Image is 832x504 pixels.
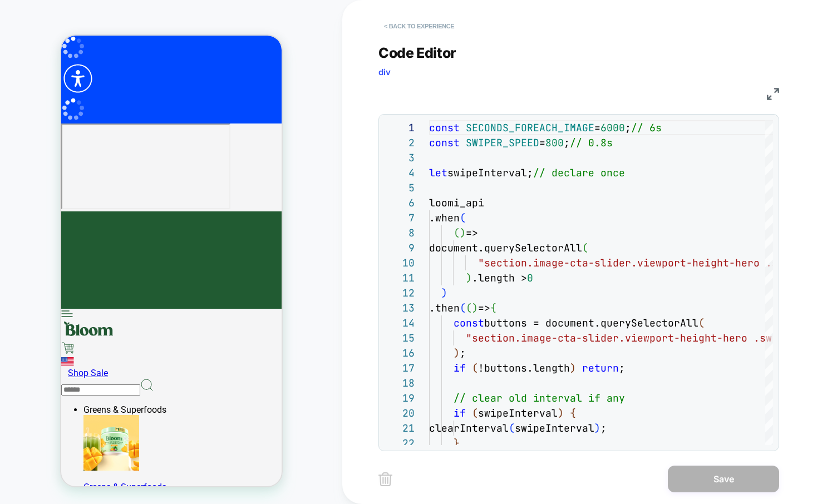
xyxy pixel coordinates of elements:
[429,302,460,314] span: .then
[385,225,415,240] div: 8
[378,67,391,77] span: div
[460,226,466,239] span: )
[564,136,570,149] span: ;
[478,302,490,314] span: =>
[385,180,415,195] div: 5
[466,332,772,344] span: "section.image-cta-slider.viewport-height-hero .sw
[527,271,533,284] span: 0
[490,302,496,314] span: {
[385,360,415,375] div: 17
[454,437,460,449] span: }
[22,379,220,457] a: Go to Greens & Superfoods Mango / 30ct product page from navigation menu
[22,369,220,379] div: Greens & Superfoods
[582,241,588,254] span: (
[447,166,533,179] span: swipeInterval;
[454,362,466,374] span: if
[767,88,779,100] img: fullscreen
[570,407,576,419] span: {
[385,255,415,270] div: 10
[378,17,460,35] button: < Back to experience
[472,362,478,374] span: (
[539,136,545,149] span: =
[570,136,613,149] span: // 0.8s
[594,422,600,434] span: )
[378,472,392,486] img: delete
[668,466,779,492] button: Save
[570,362,576,374] span: )
[385,406,415,421] div: 20
[454,317,484,329] span: const
[385,300,415,315] div: 13
[22,379,78,435] img: Bloom Greens & Superfoods Mango flavor jar with green drink and fresh mango slices on yellow back...
[466,136,539,149] span: SWIPER_SPEED
[460,302,466,314] span: (
[484,317,698,329] span: buttons = document.querySelectorAll
[429,422,509,434] span: clearInterval
[429,166,447,179] span: let
[558,407,564,419] span: )
[472,407,478,419] span: (
[472,271,527,284] span: .length >
[385,135,415,150] div: 2
[594,121,600,134] span: =
[385,150,415,165] div: 3
[472,302,478,314] span: )
[460,211,466,224] span: (
[478,256,784,269] span: "section.image-cta-slider.viewport-height-hero .sw
[454,347,460,359] span: )
[600,422,607,434] span: ;
[698,317,705,329] span: (
[454,407,466,419] span: if
[22,446,220,457] p: Greens & Superfoods
[454,226,460,239] span: (
[466,226,478,239] span: =>
[466,271,472,284] span: )
[385,210,415,225] div: 7
[385,375,415,391] div: 18
[385,436,415,451] div: 22
[385,240,415,255] div: 9
[625,121,631,134] span: ;
[385,421,415,436] div: 21
[429,241,582,254] span: document.querySelectorAll
[429,121,460,134] span: const
[429,136,460,149] span: const
[385,345,415,360] div: 16
[460,347,466,359] span: ;
[79,348,92,358] span: Open search
[385,391,415,406] div: 19
[533,166,625,179] span: // declare once
[600,121,625,134] span: 6000
[385,165,415,180] div: 4
[619,362,625,374] span: ;
[478,407,558,419] span: swipeInterval
[454,392,625,404] span: // clear old interval if any
[582,362,619,374] span: return
[466,302,472,314] span: (
[429,196,484,209] span: loomi_api
[509,422,515,434] span: (
[385,315,415,330] div: 14
[515,422,594,434] span: swipeInterval
[385,195,415,210] div: 6
[441,286,447,299] span: )
[378,45,456,61] span: Code Editor
[545,136,564,149] span: 800
[385,120,415,135] div: 1
[385,270,415,285] div: 11
[385,285,415,300] div: 12
[429,211,460,224] span: .when
[385,330,415,345] div: 15
[478,362,570,374] span: !buttons.length
[631,121,662,134] span: // 6s
[466,121,594,134] span: SECONDS_FOREACH_IMAGE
